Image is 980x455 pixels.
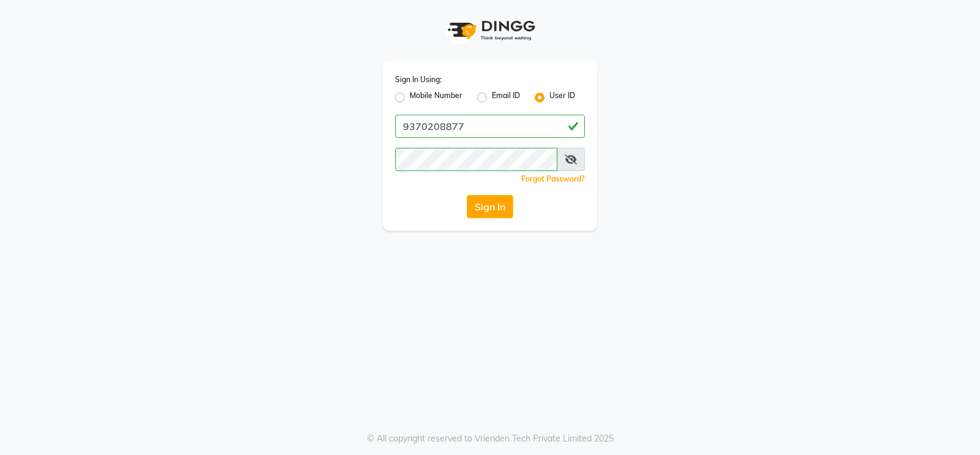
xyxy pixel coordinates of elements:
label: Mobile Number [410,90,462,105]
a: Forgot Password? [521,174,585,183]
img: logo1.svg [441,12,539,48]
button: Sign In [467,195,513,218]
input: Username [395,148,557,171]
label: User ID [549,90,575,105]
input: Username [395,115,585,138]
label: Email ID [492,90,520,105]
label: Sign In Using: [395,74,442,85]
